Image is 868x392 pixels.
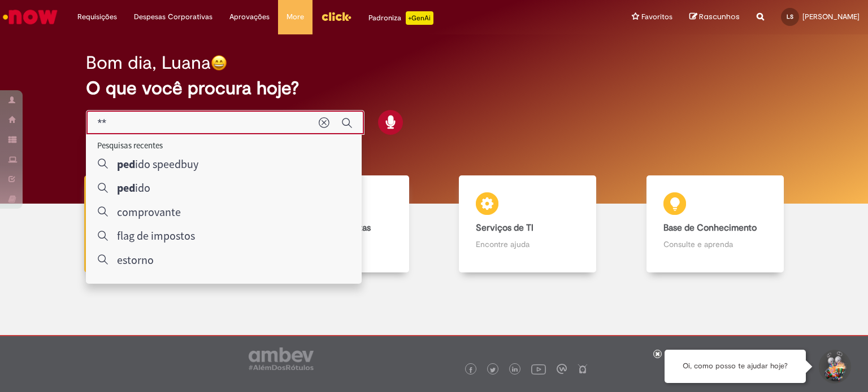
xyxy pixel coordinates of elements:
[663,222,757,234] b: Base de Conhecimento
[802,12,860,21] span: [PERSON_NAME]
[476,222,533,234] b: Serviços de TI
[665,350,806,383] div: Oi, como posso te ajudar hoje?
[77,11,117,23] span: Requisições
[434,175,622,273] a: Serviços de TI Encontre ajuda
[663,239,767,250] p: Consulte e aprenda
[817,350,851,384] button: Iniciar Conversa de Suporte
[59,175,247,273] a: Tirar dúvidas Tirar dúvidas com Lupi Assist e Gen Ai
[476,239,579,250] p: Encontre ajuda
[578,364,588,374] img: logo_footer_naosei.png
[86,78,783,98] h2: O que você procura hoje?
[368,11,433,25] div: Padroniza
[1,6,59,28] img: ServiceNow
[622,175,809,273] a: Base de Conhecimento Consulte e aprenda
[512,367,518,373] img: logo_footer_linkedin.png
[211,55,227,71] img: happy-face.png
[134,11,212,23] span: Despesas Corporativas
[289,222,371,234] b: Catálogo de Ofertas
[406,11,433,25] p: +GenAi
[86,53,211,73] h2: Bom dia, Luana
[229,11,270,23] span: Aprovações
[249,347,314,370] img: logo_footer_ambev_rotulo_gray.png
[490,367,496,373] img: logo_footer_twitter.png
[699,11,740,22] span: Rascunhos
[468,367,474,373] img: logo_footer_facebook.png
[321,8,351,25] img: click_logo_yellow_360x200.png
[287,11,304,23] span: More
[557,364,567,374] img: logo_footer_workplace.png
[689,12,740,23] a: Rascunhos
[787,13,793,20] span: LS
[531,362,546,376] img: logo_footer_youtube.png
[641,11,672,23] span: Favoritos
